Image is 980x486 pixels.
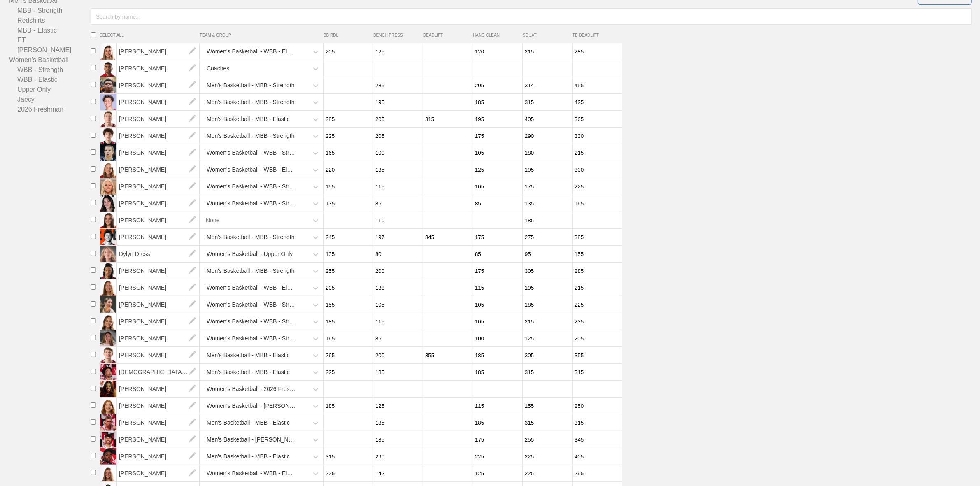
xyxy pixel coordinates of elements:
[117,216,200,223] a: [PERSON_NAME]
[939,446,980,486] iframe: Chat Widget
[117,77,200,93] span: [PERSON_NAME]
[207,432,296,447] div: Men's Basketball - [PERSON_NAME]
[9,75,91,85] a: WBB - Elastic
[207,162,296,177] div: Women's Basketball - WBB - Elastic
[117,229,200,245] span: [PERSON_NAME]
[373,33,419,37] span: BENCH PRESS
[117,351,200,358] a: [PERSON_NAME]
[184,313,200,330] img: edit.png
[207,297,296,312] div: Women's Basketball - WBB - Strength
[117,296,200,313] span: [PERSON_NAME]
[9,45,91,55] a: [PERSON_NAME]
[91,8,972,25] input: Search by name...
[184,144,200,161] img: edit.png
[117,465,200,481] span: [PERSON_NAME]
[117,330,200,346] span: [PERSON_NAME]
[117,470,200,477] a: [PERSON_NAME]
[117,318,200,325] a: [PERSON_NAME]
[207,128,295,144] div: Men's Basketball - MBB - Strength
[207,398,296,414] div: Women's Basketball - [PERSON_NAME]
[184,398,200,414] img: edit.png
[207,381,296,397] div: Women's Basketball - 2026 Freshman
[117,161,200,178] span: [PERSON_NAME]
[207,348,290,363] div: Men's Basketball - MBB - Elastic
[117,178,200,195] span: [PERSON_NAME]
[117,385,200,392] a: [PERSON_NAME]
[184,381,200,397] img: edit.png
[207,112,290,127] div: Men's Basketball - MBB - Elastic
[117,402,200,409] a: [PERSON_NAME]
[117,144,200,161] span: [PERSON_NAME]
[117,43,200,60] span: [PERSON_NAME]
[117,284,200,291] a: [PERSON_NAME]
[9,6,91,16] a: MBB - Strength
[9,105,91,114] a: 2026 Freshman
[207,230,295,245] div: Men's Basketball - MBB - Strength
[117,183,200,190] a: [PERSON_NAME]
[184,161,200,178] img: edit.png
[523,33,568,37] span: SQUAT
[117,200,200,207] a: [PERSON_NAME]
[117,65,200,72] a: [PERSON_NAME]
[207,246,293,262] div: Women's Basketball - Upper Only
[117,166,200,173] a: [PERSON_NAME]
[117,448,200,465] span: [PERSON_NAME]
[117,263,200,279] span: [PERSON_NAME]
[117,250,200,257] a: Dylyn Dress
[184,414,200,431] img: edit.png
[9,26,91,35] a: MBB - Elastic
[184,330,200,346] img: edit.png
[9,35,91,45] a: ET
[9,85,91,95] a: Upper Only
[184,465,200,481] img: edit.png
[207,78,295,93] div: Men's Basketball - MBB - Strength
[207,61,229,76] div: Coaches
[184,431,200,448] img: edit.png
[423,33,469,37] span: DEADLIFT
[117,98,200,105] a: [PERSON_NAME]
[117,149,200,156] a: [PERSON_NAME]
[207,331,296,346] div: Women's Basketball - WBB - Strength
[117,48,200,55] a: [PERSON_NAME]
[117,381,200,397] span: [PERSON_NAME]
[117,111,200,127] span: [PERSON_NAME]
[117,301,200,308] a: [PERSON_NAME]
[184,296,200,313] img: edit.png
[573,33,618,37] span: TB DEADLIFT
[117,246,200,262] span: Dylyn Dress
[207,466,296,481] div: Women's Basketball - WBB - Elastic
[184,364,200,380] img: edit.png
[184,77,200,93] img: edit.png
[9,16,91,26] a: Redshirts
[117,94,200,110] span: [PERSON_NAME]
[207,449,290,464] div: Men's Basketball - MBB - Elastic
[117,335,200,342] a: [PERSON_NAME]
[117,267,200,274] a: [PERSON_NAME]
[207,365,290,380] div: Men's Basketball - MBB - Elastic
[117,414,200,431] span: [PERSON_NAME]
[207,145,296,160] div: Women's Basketball - WBB - Strength
[9,65,91,75] a: WBB - Strength
[117,313,200,330] span: [PERSON_NAME]
[473,33,519,37] span: HANG CLEAN
[184,43,200,60] img: edit.png
[207,263,295,279] div: Men's Basketball - MBB - Strength
[117,436,200,443] a: [PERSON_NAME]
[117,368,200,375] a: [DEMOGRAPHIC_DATA][PERSON_NAME][DEMOGRAPHIC_DATA]
[117,398,200,414] span: [PERSON_NAME]
[117,233,200,240] a: [PERSON_NAME]
[184,60,200,77] img: edit.png
[117,453,200,460] a: [PERSON_NAME]
[117,128,200,144] span: [PERSON_NAME]
[207,196,296,211] div: Women's Basketball - WBB - Strength
[117,115,200,122] a: [PERSON_NAME]
[184,212,200,228] img: edit.png
[207,280,296,295] div: Women's Basketball - WBB - Elastic
[184,263,200,279] img: edit.png
[100,33,200,37] span: SELECT ALL
[117,347,200,363] span: [PERSON_NAME]
[184,128,200,144] img: edit.png
[117,212,200,228] span: [PERSON_NAME]
[117,431,200,448] span: [PERSON_NAME]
